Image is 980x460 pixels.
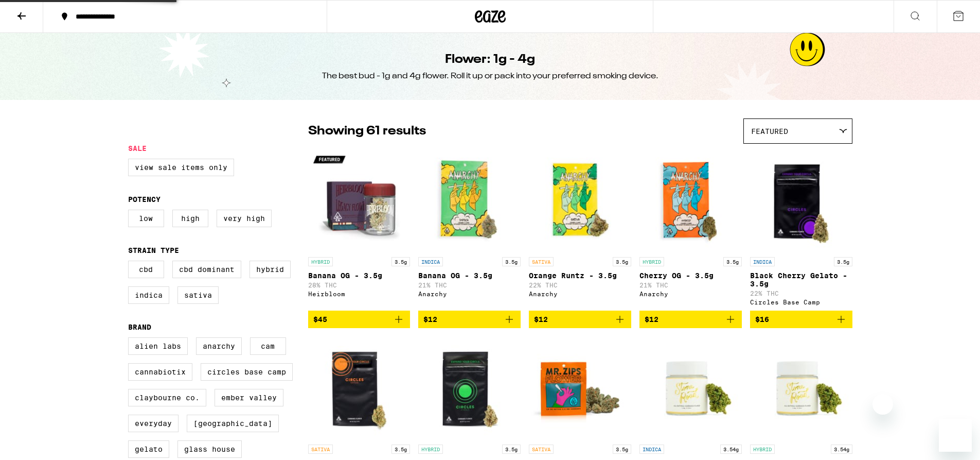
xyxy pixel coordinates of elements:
[172,261,241,278] label: CBD Dominant
[308,291,411,297] div: Heirbloom
[750,311,852,328] button: Add to bag
[308,311,411,328] button: Add to bag
[250,337,286,355] label: CAM
[639,445,664,454] p: INDICA
[128,440,169,458] label: Gelato
[128,246,179,254] legend: Strain Type
[128,144,147,152] legend: Sale
[418,257,443,266] p: INDICA
[750,149,852,252] img: Circles Base Camp - Black Cherry Gelato - 3.5g
[639,149,742,252] img: Anarchy - Cherry OG - 3.5g
[308,336,411,439] img: Circles Base Camp - Sunblessed Blue - 3.5g
[423,315,437,323] span: $12
[172,210,208,227] label: High
[128,286,169,304] label: Indica
[750,299,852,305] div: Circles Base Camp
[308,257,333,266] p: HYBRID
[639,311,742,328] button: Add to bag
[418,271,521,280] p: Banana OG - 3.5g
[750,271,852,288] p: Black Cherry Gelato - 3.5g
[128,261,164,278] label: CBD
[639,149,742,311] a: Open page for Cherry OG - 3.5g from Anarchy
[308,123,426,140] p: Showing 61 results
[529,291,631,297] div: Anarchy
[529,311,631,328] button: Add to bag
[750,290,852,297] p: 22% THC
[418,311,521,328] button: Add to bag
[720,445,742,454] p: 3.54g
[445,51,535,69] h1: Flower: 1g - 4g
[128,389,206,406] label: Claybourne Co.
[529,282,631,288] p: 22% THC
[128,337,188,355] label: Alien Labs
[418,445,443,454] p: HYBRID
[750,257,775,266] p: INDICA
[308,271,411,280] p: Banana OG - 3.5g
[639,257,664,266] p: HYBRID
[751,127,788,135] span: Featured
[639,291,742,297] div: Anarchy
[502,257,521,266] p: 3.5g
[177,286,219,304] label: Sativa
[313,315,327,323] span: $45
[529,149,631,252] img: Anarchy - Orange Runtz - 3.5g
[128,159,234,176] label: View Sale Items Only
[529,271,631,280] p: Orange Runtz - 3.5g
[128,363,192,381] label: Cannabiotix
[639,282,742,288] p: 21% THC
[322,71,658,82] div: The best bud - 1g and 4g flower. Roll it up or pack into your preferred smoking device.
[418,149,521,252] img: Anarchy - Banana OG - 3.5g
[502,445,521,454] p: 3.5g
[639,271,742,280] p: Cherry OG - 3.5g
[834,257,852,266] p: 3.5g
[750,445,775,454] p: HYBRID
[418,291,521,297] div: Anarchy
[128,195,161,203] legend: Potency
[201,363,293,381] label: Circles Base Camp
[645,315,658,323] span: $12
[391,257,410,266] p: 3.5g
[529,149,631,311] a: Open page for Orange Runtz - 3.5g from Anarchy
[639,336,742,439] img: Stone Road - Papaya Kush - 3.54g
[613,445,631,454] p: 3.5g
[750,336,852,439] img: Stone Road - Sunrise Sherbet - 3.54g
[613,257,631,266] p: 3.5g
[418,149,521,311] a: Open page for Banana OG - 3.5g from Anarchy
[128,323,151,331] legend: Brand
[217,210,272,227] label: Very High
[128,415,179,432] label: Everyday
[308,282,411,288] p: 28% THC
[308,149,411,311] a: Open page for Banana OG - 3.5g from Heirbloom
[755,315,769,323] span: $16
[418,336,521,439] img: Circles Base Camp - Headband - 3.5g
[831,445,852,454] p: 3.54g
[529,257,554,266] p: SATIVA
[391,445,410,454] p: 3.5g
[308,149,411,252] img: Heirbloom - Banana OG - 3.5g
[534,315,548,323] span: $12
[308,445,333,454] p: SATIVA
[723,257,742,266] p: 3.5g
[872,394,893,415] iframe: Close message
[250,261,291,278] label: Hybrid
[177,440,242,458] label: Glass House
[128,210,164,227] label: Low
[215,389,283,406] label: Ember Valley
[187,415,279,432] label: [GEOGRAPHIC_DATA]
[750,149,852,311] a: Open page for Black Cherry Gelato - 3.5g from Circles Base Camp
[529,445,554,454] p: SATIVA
[529,336,631,439] img: Mr. Zips - Sunshine Punch - 3.5g
[939,419,972,452] iframe: Button to launch messaging window
[196,337,242,355] label: Anarchy
[418,282,521,288] p: 21% THC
